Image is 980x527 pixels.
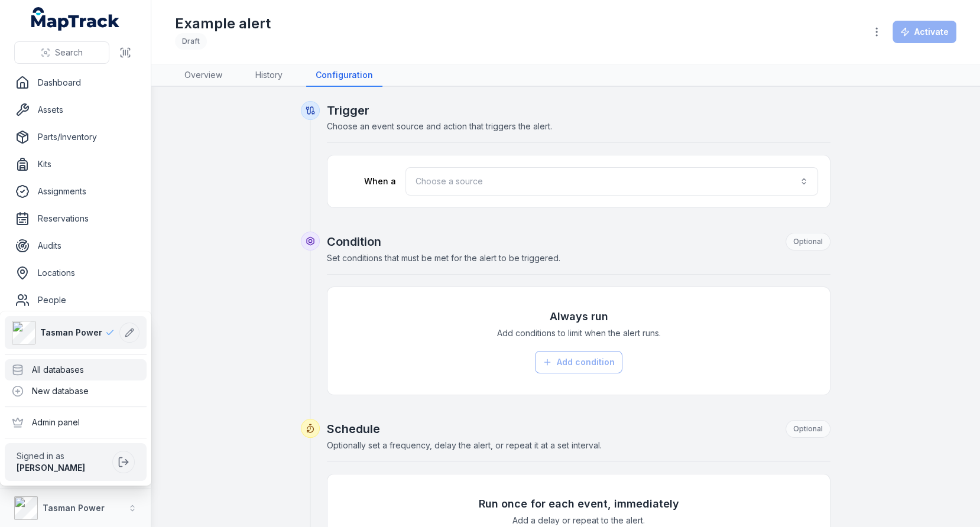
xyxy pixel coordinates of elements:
div: All databases [5,359,147,380]
span: Signed in as [17,450,108,462]
div: New database [5,380,147,402]
div: Admin panel [5,412,147,433]
strong: Tasman Power [43,503,105,513]
span: Tasman Power [40,327,102,339]
strong: [PERSON_NAME] [17,463,85,473]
